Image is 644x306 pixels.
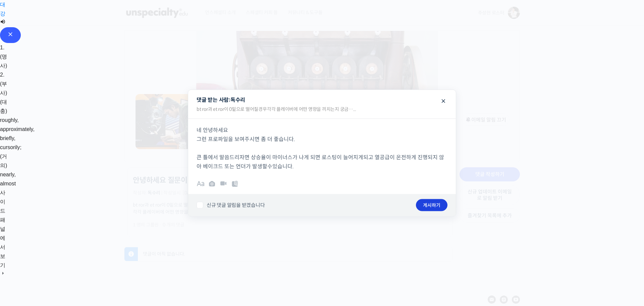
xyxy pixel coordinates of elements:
[61,223,69,229] span: 대화
[104,223,112,228] span: 설정
[87,213,129,230] a: 설정
[44,213,87,230] a: 대화
[197,126,447,171] p: 네 안녕하세요 그런 프로파일을 보여주시면 좀 더 좋습니다. 큰 틀에서 말씀드리자면 상승율이 마이너스가 나게 되면 로스팅이 늘어지게되고 열공급이 온전하게 진행되지 않아 베이크드...
[197,202,265,208] label: 신규 댓글 알림을 받겠습니다
[230,96,245,103] span: 독수리
[2,213,44,230] a: 홈
[416,199,447,211] button: 게시하기
[192,103,452,119] div: bt ror과 et ror이 0밑으로 떨어질경우각각 플레이버에 어떤 영향을 끼치는지 궁금…...
[188,90,456,119] legend: 댓글 받는 사람:
[21,223,25,228] span: 홈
